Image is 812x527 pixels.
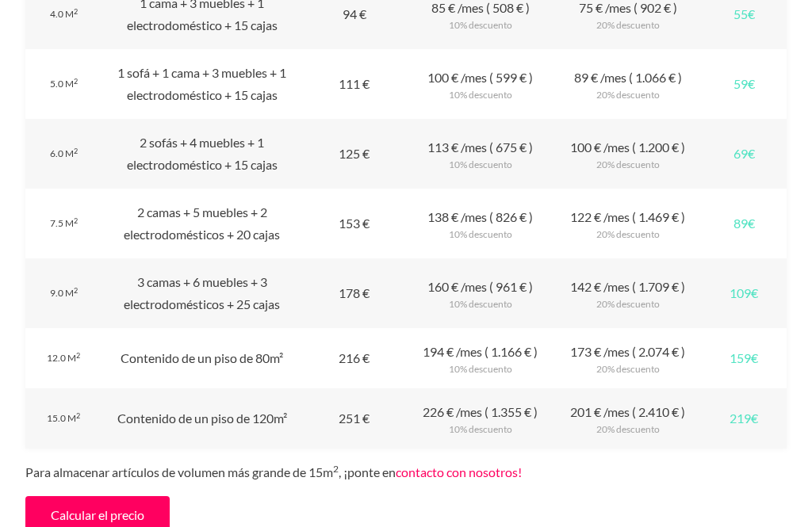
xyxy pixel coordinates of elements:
div: 89€ [702,189,787,259]
div: 201 € /mes ( 2.410 € ) [554,389,702,449]
div: 10% descuento [419,90,542,102]
div: 10% descuento [419,20,542,32]
div: 178 € [302,259,406,329]
div: 219€ [702,389,787,449]
sup: 2 [74,217,78,226]
div: 138 € /mes ( 826 € ) [407,189,554,259]
sup: 2 [74,287,78,296]
div: 10% descuento [419,229,542,242]
div: 100 € /mes ( 1.200 € ) [554,120,702,189]
div: 216 € [302,329,406,389]
div: 2 camas + 5 muebles + 2 electrodomésticos + 20 cajas [102,189,302,259]
div: 12.0 m [25,329,102,389]
div: Contenido de un piso de 80m² [102,329,302,389]
div: 113 € /mes ( 675 € ) [407,120,554,189]
sup: 2 [76,352,80,361]
sup: 2 [74,78,78,86]
div: 142 € /mes ( 1.709 € ) [554,259,702,329]
div: 10% descuento [419,299,542,311]
div: 20% descuento [567,299,689,311]
iframe: Chat Widget [733,451,812,527]
div: 9.0 m [25,259,102,329]
div: 20% descuento [567,90,689,102]
div: 1 sofá + 1 cama + 3 muebles + 1 electrodoméstico + 15 cajas [102,50,302,120]
div: 100 € /mes ( 599 € ) [407,50,554,120]
div: 59€ [702,50,787,120]
div: 153 € [302,189,406,259]
sup: 2 [333,464,339,475]
div: 2 sofás + 4 muebles + 1 electrodoméstico + 15 cajas [102,120,302,189]
sup: 2 [74,147,78,156]
div: 15.0 m [25,389,102,449]
div: 251 € [302,389,406,449]
div: 89 € /mes ( 1.066 € ) [554,50,702,120]
div: 109€ [702,259,787,329]
div: 69€ [702,120,787,189]
div: 5.0 m [25,50,102,120]
div: 160 € /mes ( 961 € ) [407,259,554,329]
div: 10% descuento [419,364,542,376]
sup: 2 [74,8,78,17]
sup: 2 [76,412,80,421]
div: 20% descuento [567,229,689,242]
div: Widget de chat [733,451,812,527]
div: 194 € /mes ( 1.166 € ) [407,329,554,389]
div: 125 € [302,120,406,189]
div: 20% descuento [567,424,689,437]
div: 3 camas + 6 muebles + 3 electrodomésticos + 25 cajas [102,259,302,329]
div: 20% descuento [567,364,689,376]
div: 122 € /mes ( 1.469 € ) [554,189,702,259]
div: 6.0 m [25,120,102,189]
div: 20% descuento [567,159,689,172]
div: 10% descuento [419,424,542,437]
div: 7.5 m [25,189,102,259]
div: 10% descuento [419,159,542,172]
div: 20% descuento [567,20,689,32]
a: contacto con nosotros! [396,465,522,480]
div: 226 € /mes ( 1.355 € ) [407,389,554,449]
div: Contenido de un piso de 120m² [102,389,302,449]
div: 159€ [702,329,787,389]
div: 173 € /mes ( 2.074 € ) [554,329,702,389]
div: 111 € [302,50,406,120]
